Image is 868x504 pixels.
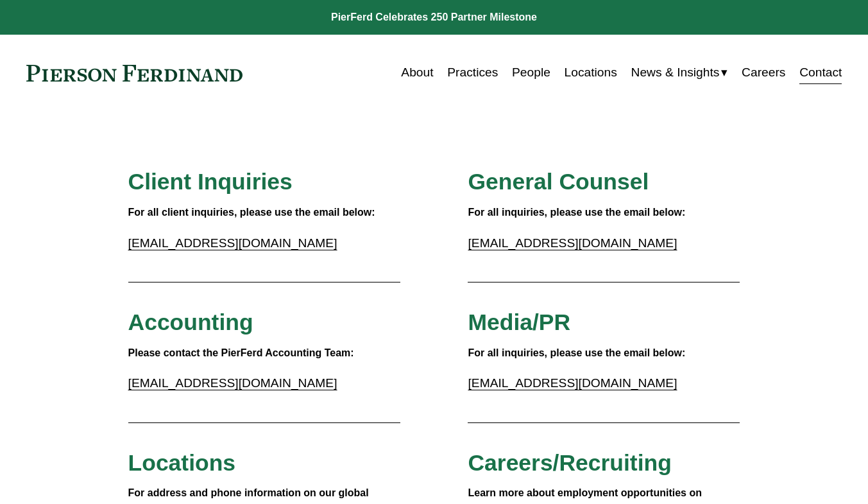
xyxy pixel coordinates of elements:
[128,236,337,250] a: [EMAIL_ADDRESS][DOMAIN_NAME]
[742,60,785,85] a: Careers
[468,450,671,476] span: Careers/Recruiting
[128,347,354,358] strong: Please contact the PierFerd Accounting Team:
[631,62,720,84] span: News & Insights
[128,169,293,195] span: Client Inquiries
[468,376,677,390] a: [EMAIL_ADDRESS][DOMAIN_NAME]
[468,309,570,335] span: Media/PR
[565,60,617,85] a: Locations
[468,169,649,195] span: General Counsel
[447,60,498,85] a: Practices
[468,207,685,218] strong: For all inquiries, please use the email below:
[128,207,375,218] strong: For all client inquiries, please use the email below:
[468,236,677,250] a: [EMAIL_ADDRESS][DOMAIN_NAME]
[799,60,842,85] a: Contact
[128,309,253,335] span: Accounting
[128,376,337,390] a: [EMAIL_ADDRESS][DOMAIN_NAME]
[128,450,236,476] span: Locations
[468,347,685,358] strong: For all inquiries, please use the email below:
[512,60,550,85] a: People
[631,60,728,85] a: folder dropdown
[401,60,433,85] a: About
